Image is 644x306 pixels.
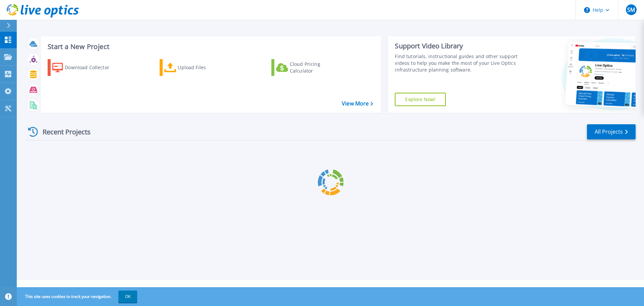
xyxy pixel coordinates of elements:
a: Cloud Pricing Calculator [271,59,346,76]
a: View More [342,100,373,107]
span: SM [627,7,635,12]
a: Upload Files [160,59,234,76]
button: OK [118,291,137,303]
div: Download Collector [65,61,118,74]
a: Download Collector [48,59,122,76]
h3: Start a New Project [48,43,373,50]
div: Recent Projects [26,124,100,140]
div: Upload Files [178,61,231,74]
div: Support Video Library [395,42,521,50]
div: Find tutorials, instructional guides and other support videos to help you make the most of your L... [395,53,521,73]
a: Explore Now! [395,93,446,106]
div: Cloud Pricing Calculator [290,61,343,74]
a: All Projects [587,124,636,139]
span: This site uses cookies to track your navigation. [18,291,137,303]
